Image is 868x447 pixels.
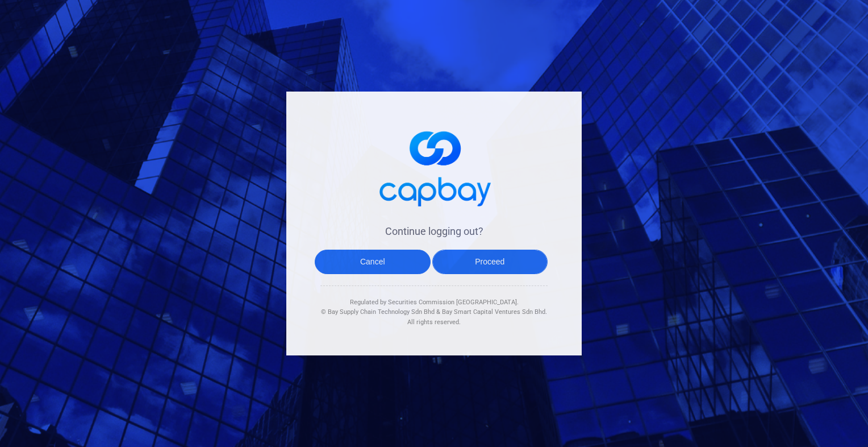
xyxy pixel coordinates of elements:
span: © Bay Supply Chain Technology Sdn Bhd [321,308,435,316]
span: Bay Smart Capital Ventures Sdn Bhd. [442,308,547,316]
div: Regulated by Securities Commission [GEOGRAPHIC_DATA]. & All rights reserved. [320,286,548,328]
button: Cancel [315,250,431,274]
button: Proceed [432,250,548,274]
h4: Continue logging out? [320,225,548,238]
img: logo [372,120,496,213]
